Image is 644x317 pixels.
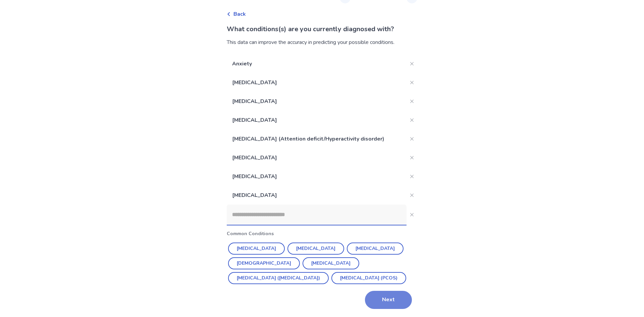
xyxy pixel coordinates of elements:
[227,73,407,92] p: [MEDICAL_DATA]
[227,167,407,186] p: [MEDICAL_DATA]
[227,129,407,148] p: [MEDICAL_DATA] (Attention deficit/Hyperactivity disorder)
[407,115,417,125] button: Close
[407,77,417,88] button: Close
[227,24,417,34] p: What conditions(s) are you currently diagnosed with?
[227,38,417,46] div: This data can improve the accuracy in predicting your possible conditions.
[407,58,417,69] button: Close
[228,243,285,255] button: [MEDICAL_DATA]
[407,209,417,220] button: Close
[227,205,407,225] input: Close
[407,134,417,144] button: Close
[227,92,407,111] p: [MEDICAL_DATA]
[227,148,407,167] p: [MEDICAL_DATA]
[233,10,246,18] span: Back
[228,257,300,269] button: [DEMOGRAPHIC_DATA]
[227,111,407,129] p: [MEDICAL_DATA]
[407,96,417,107] button: Close
[407,190,417,201] button: Close
[227,186,407,205] p: [MEDICAL_DATA]
[407,171,417,182] button: Close
[228,272,329,284] button: [MEDICAL_DATA] ([MEDICAL_DATA])
[331,272,406,284] button: [MEDICAL_DATA] (PCOS)
[347,243,404,255] button: [MEDICAL_DATA]
[287,243,344,255] button: [MEDICAL_DATA]
[365,291,412,309] button: Next
[227,54,407,73] p: Anxiety
[227,230,417,237] p: Common Conditions
[407,152,417,163] button: Close
[303,257,359,269] button: [MEDICAL_DATA]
